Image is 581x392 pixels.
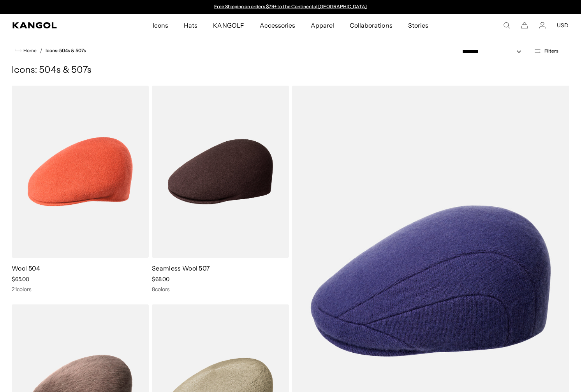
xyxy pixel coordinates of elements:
summary: Search here [503,22,510,29]
div: 21 colors [12,286,149,293]
div: 8 colors [152,286,289,293]
button: Cart [521,22,528,29]
span: Home [22,48,37,53]
a: Free Shipping on orders $79+ to the Continental [GEOGRAPHIC_DATA] [214,4,367,9]
span: Collaborations [350,14,392,37]
div: 1 of 2 [210,4,371,10]
a: Account [539,22,546,29]
button: USD [557,22,569,29]
span: Apparel [311,14,334,37]
span: Stories [408,14,428,37]
img: Wool 504 [12,86,149,258]
a: Stories [400,14,436,37]
img: Seamless Wool 507 [152,86,289,258]
a: KANGOLF [205,14,252,37]
div: Announcement [210,4,371,10]
span: $68.00 [152,276,169,283]
span: Hats [184,14,197,37]
span: $65.00 [12,276,29,283]
a: Icons [145,14,176,37]
a: Accessories [252,14,303,37]
li: / [37,46,42,55]
span: Accessories [260,14,295,37]
select: Sort by: Featured [459,47,529,56]
span: Filters [544,48,558,54]
span: Icons [153,14,168,37]
a: Seamless Wool 507 [152,264,210,272]
a: Icons: 504s & 507s [46,48,86,53]
span: KANGOLF [213,14,244,37]
a: Hats [176,14,205,37]
a: Home [15,47,37,54]
a: Apparel [303,14,342,37]
button: Open filters [529,47,563,54]
a: Kangol [12,22,101,28]
a: Collaborations [342,14,400,37]
a: Wool 504 [12,264,40,272]
h1: Icons: 504s & 507s [12,65,569,76]
slideshow-component: Announcement bar [210,4,371,10]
